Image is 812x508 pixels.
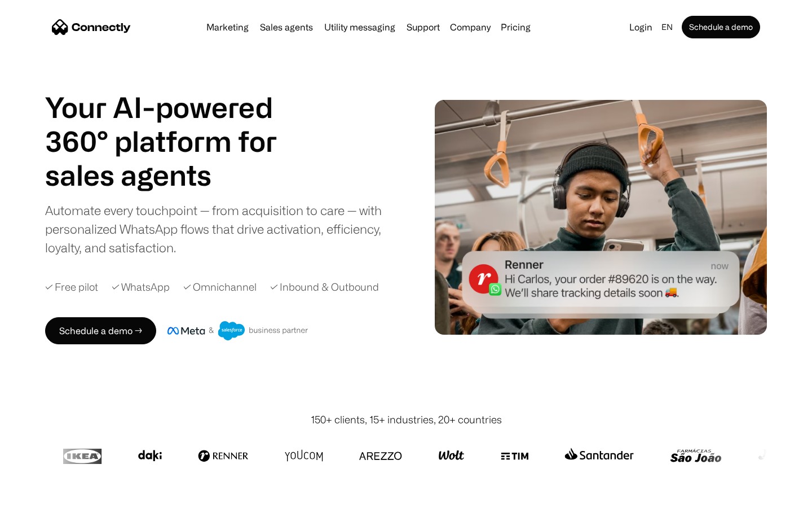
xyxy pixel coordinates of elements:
[682,16,760,38] a: Schedule a demo
[45,158,304,192] h1: sales agents
[45,317,156,344] a: Schedule a demo →
[11,487,68,504] aside: Language selected: English
[270,279,379,295] div: ✓ Inbound & Outbound
[402,23,444,32] a: Support
[183,279,257,295] div: ✓ Omnichannel
[255,23,317,32] a: Sales agents
[320,23,400,32] a: Utility messaging
[311,412,502,427] div: 150+ clients, 15+ industries, 20+ countries
[496,23,535,32] a: Pricing
[45,279,98,295] div: ✓ Free pilot
[661,19,673,35] div: en
[45,90,304,158] h1: Your AI-powered 360° platform for
[450,19,491,35] div: Company
[45,201,400,257] div: Automate every touchpoint — from acquisition to care — with personalized WhatsApp flows that driv...
[167,321,308,340] img: Meta and Salesforce business partner badge.
[202,23,253,32] a: Marketing
[23,488,68,504] ul: Language list
[112,279,170,295] div: ✓ WhatsApp
[625,19,657,35] a: Login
